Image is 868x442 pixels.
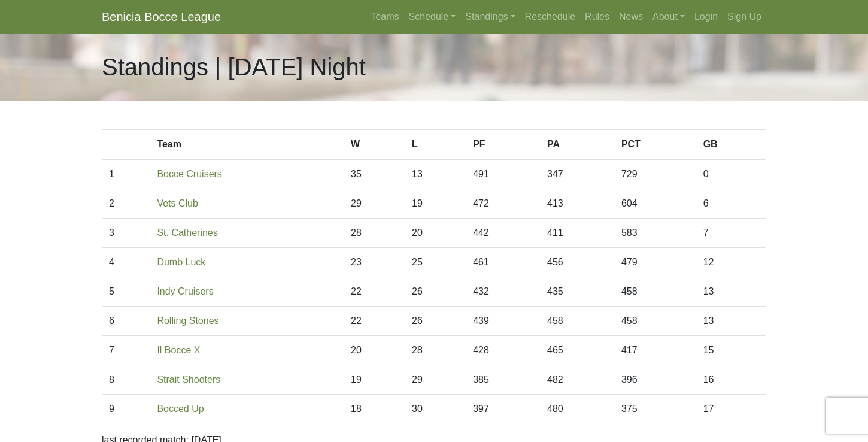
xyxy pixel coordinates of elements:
[614,5,648,29] a: News
[102,5,221,29] a: Benicia Bocce League
[540,219,614,248] td: 411
[102,365,150,395] td: 8
[696,365,766,395] td: 16
[405,189,466,219] td: 19
[344,307,405,336] td: 22
[102,189,150,219] td: 2
[540,248,614,277] td: 456
[344,159,405,189] td: 35
[405,219,466,248] td: 20
[157,374,220,385] a: Strait Shooters
[696,219,766,248] td: 7
[344,365,405,395] td: 19
[157,345,200,355] a: Il Bocce X
[344,277,405,307] td: 22
[540,307,614,336] td: 458
[614,159,696,189] td: 729
[157,404,204,414] a: Bocced Up
[466,248,540,277] td: 461
[405,336,466,365] td: 28
[520,5,581,29] a: Reschedule
[466,365,540,395] td: 385
[696,189,766,219] td: 6
[466,159,540,189] td: 491
[366,5,403,29] a: Teams
[466,395,540,424] td: 397
[102,53,366,81] h1: Standings | [DATE] Night
[614,130,696,160] th: PCT
[614,336,696,365] td: 417
[405,365,466,395] td: 29
[344,395,405,424] td: 18
[157,257,205,267] a: Dumb Luck
[696,159,766,189] td: 0
[405,159,466,189] td: 13
[540,189,614,219] td: 413
[157,286,213,296] a: Indy Cruisers
[696,336,766,365] td: 15
[157,169,221,179] a: Bocce Cruisers
[102,219,150,248] td: 3
[405,130,466,160] th: L
[344,189,405,219] td: 29
[344,219,405,248] td: 28
[344,248,405,277] td: 23
[696,307,766,336] td: 13
[540,395,614,424] td: 480
[460,5,520,29] a: Standings
[580,5,614,29] a: Rules
[614,248,696,277] td: 479
[405,248,466,277] td: 25
[102,307,150,336] td: 6
[157,228,217,238] a: St. Catherines
[540,277,614,307] td: 435
[648,5,690,29] a: About
[696,277,766,307] td: 13
[102,159,150,189] td: 1
[696,130,766,160] th: GB
[344,130,405,160] th: W
[102,336,150,365] td: 7
[344,336,405,365] td: 20
[466,277,540,307] td: 432
[540,130,614,160] th: PA
[540,365,614,395] td: 482
[157,198,198,208] a: Vets Club
[157,316,218,326] a: Rolling Stones
[614,277,696,307] td: 458
[150,130,344,160] th: Team
[540,336,614,365] td: 465
[405,307,466,336] td: 26
[466,307,540,336] td: 439
[466,189,540,219] td: 472
[405,395,466,424] td: 30
[614,395,696,424] td: 375
[696,248,766,277] td: 12
[102,277,150,307] td: 5
[404,5,461,29] a: Schedule
[614,189,696,219] td: 604
[723,5,766,29] a: Sign Up
[405,277,466,307] td: 26
[466,219,540,248] td: 442
[102,395,150,424] td: 9
[540,159,614,189] td: 347
[614,219,696,248] td: 583
[696,395,766,424] td: 17
[466,130,540,160] th: PF
[614,365,696,395] td: 396
[614,307,696,336] td: 458
[466,336,540,365] td: 428
[690,5,723,29] a: Login
[102,248,150,277] td: 4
